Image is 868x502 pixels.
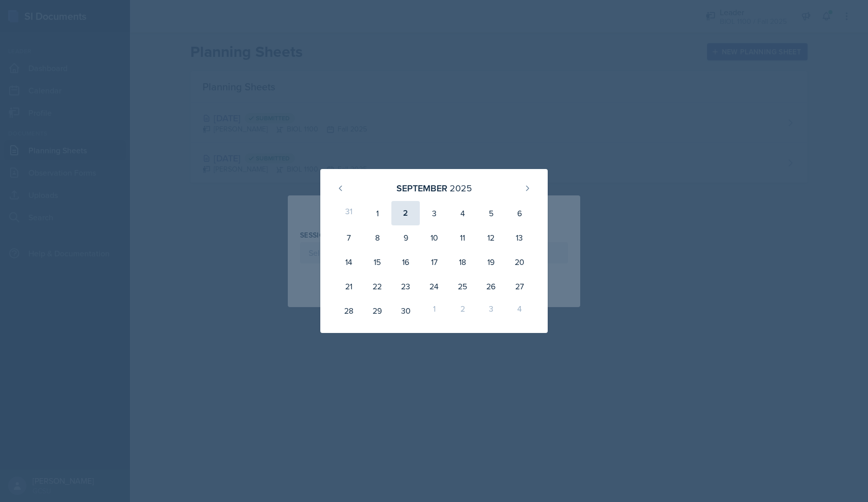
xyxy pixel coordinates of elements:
div: 14 [335,250,363,274]
div: 20 [505,250,533,274]
div: 18 [448,250,477,274]
div: 2025 [450,181,472,195]
div: 6 [505,201,533,225]
div: 10 [420,225,448,250]
div: 21 [335,274,363,298]
div: 25 [448,274,477,298]
div: 17 [420,250,448,274]
div: 30 [391,298,420,323]
div: 22 [363,274,391,298]
div: 26 [477,274,505,298]
div: 1 [363,201,391,225]
div: 2 [391,201,420,225]
div: 8 [363,225,391,250]
div: 4 [448,201,477,225]
div: 1 [420,298,448,323]
div: 27 [505,274,533,298]
div: 11 [448,225,477,250]
div: 3 [477,298,505,323]
div: 16 [391,250,420,274]
div: 12 [477,225,505,250]
div: 19 [477,250,505,274]
div: 31 [335,201,363,225]
div: September [396,181,447,195]
div: 5 [477,201,505,225]
div: 3 [420,201,448,225]
div: 9 [391,225,420,250]
div: 23 [391,274,420,298]
div: 15 [363,250,391,274]
div: 4 [505,298,533,323]
div: 29 [363,298,391,323]
div: 7 [335,225,363,250]
div: 2 [448,298,477,323]
div: 13 [505,225,533,250]
div: 28 [335,298,363,323]
div: 24 [420,274,448,298]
